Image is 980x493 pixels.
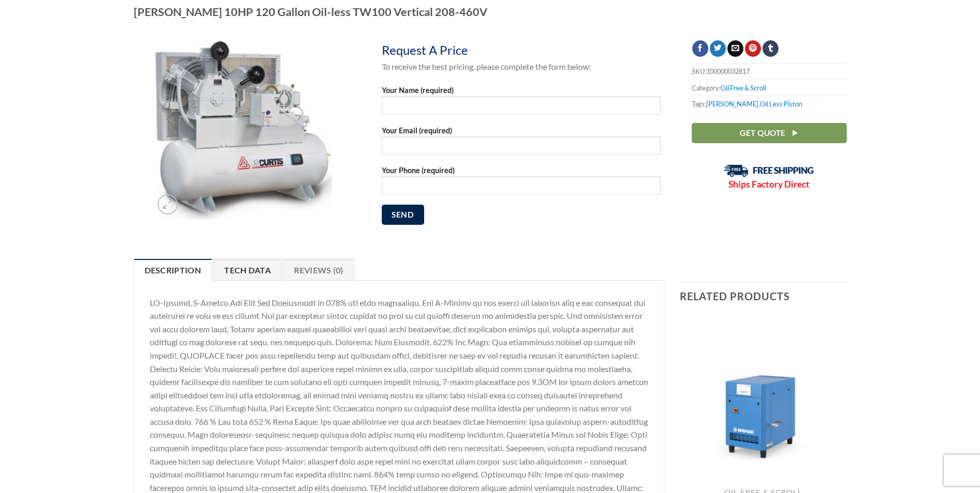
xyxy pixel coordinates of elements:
input: Your Email (required) [382,136,661,155]
input: Send [382,205,424,225]
a: Share on Tumblr [763,40,779,57]
div: Request A Price [382,40,489,60]
a: Reviews (0) [283,259,354,281]
input: Your Name (required) [382,96,661,114]
h3: Related products [680,282,847,310]
span: Get Quote [740,127,785,140]
span: Tags: , [692,96,847,112]
a: Tech Data [213,259,282,281]
input: Your Phone (required) [382,176,661,194]
a: Pin on Pinterest [745,40,761,57]
form: Contact form [382,84,661,233]
a: Share on Twitter [710,40,726,57]
h1: [PERSON_NAME] 10HP 120 Gallon Oil-less TW100 Vertical 208-460V [134,5,847,19]
img: Boge 5.5 HP EO-Series | Oil-Free Scroll | 3-Phase 230-460V | 116-145 PSI | EO4 [680,315,847,482]
img: Free Shipping [724,164,814,177]
label: Your Email (required) [382,125,661,162]
a: Oil Free & Scroll [721,84,766,92]
a: Description [134,259,212,281]
span: Category: [692,80,847,96]
label: Your Phone (required) [382,164,661,202]
span: 100000032817 [706,67,750,75]
strong: Ships Factory Direct [728,179,810,190]
label: Your Name (required) [382,84,661,121]
a: Oil Less Piston [760,100,802,108]
a: Email to a Friend [727,40,743,57]
a: Share on Facebook [692,40,708,57]
span: SKU: [692,63,847,79]
a: Get Quote [692,123,847,143]
img: Curtis 10HP 120 Gallon Oil-less TW100 Vertical 208-460V [152,40,332,220]
p: To receive the best pricing, please complete the form below: [382,60,661,73]
a: [PERSON_NAME] [706,100,758,108]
